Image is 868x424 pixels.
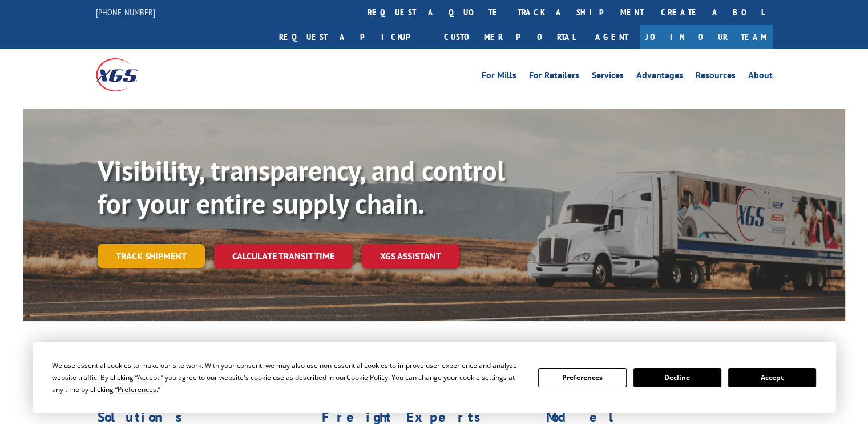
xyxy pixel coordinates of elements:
[96,6,155,18] a: [PHONE_NUMBER]
[118,385,156,394] span: Preferences
[98,244,205,268] a: Track shipment
[538,368,626,387] button: Preferences
[52,359,524,395] div: We use essential cookies to make our site work. With your consent, we may also use non-essential ...
[214,244,353,269] a: Calculate transit time
[346,373,388,382] span: Cookie Policy
[696,71,736,83] a: Resources
[728,368,816,387] button: Accept
[529,71,579,83] a: For Retailers
[271,25,435,49] a: Request a pickup
[748,71,773,83] a: About
[482,71,516,83] a: For Mills
[435,25,584,49] a: Customer Portal
[33,342,836,413] div: Cookie Consent Prompt
[592,71,624,83] a: Services
[98,153,505,221] b: Visibility, transparency, and control for your entire supply chain.
[584,25,640,49] a: Agent
[633,368,721,387] button: Decline
[362,244,459,269] a: XGS ASSISTANT
[636,71,683,83] a: Advantages
[640,25,773,49] a: Join Our Team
